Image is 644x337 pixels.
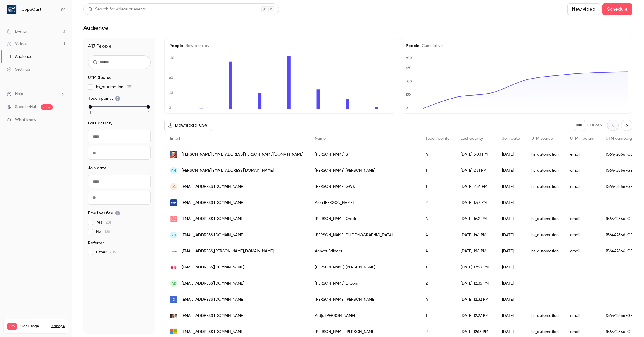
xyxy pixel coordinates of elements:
img: gmx.de [170,199,177,206]
div: hs_automation [526,243,564,259]
div: [DATE] [496,195,526,211]
div: [DATE] 3:03 PM [455,146,496,162]
div: [PERSON_NAME] GWK [309,179,420,195]
li: help-dropdown-opener [7,91,65,97]
img: wts-management.de [170,264,177,271]
div: Settings [7,67,30,72]
span: Name [315,137,326,141]
div: 1 [420,179,455,195]
div: [DATE] [496,146,526,162]
span: UTM medium [570,137,594,141]
a: SpeakerHub [15,104,38,110]
h1: Audience [83,24,108,31]
div: email [564,211,600,227]
span: Last activity [461,137,483,141]
img: carmengreve.com [170,296,177,303]
span: [EMAIL_ADDRESS][PERSON_NAME][DOMAIN_NAME] [182,248,274,254]
div: max [147,105,150,109]
span: Pro [7,323,17,330]
span: [EMAIL_ADDRESS][DOMAIN_NAME] [182,297,244,303]
div: 4 [420,227,455,243]
span: 136 [104,230,110,234]
span: LG [172,184,176,189]
span: [PERSON_NAME][EMAIL_ADDRESS][PERSON_NAME][DOMAIN_NAME] [182,152,303,158]
div: [DATE] [496,227,526,243]
div: [DATE] [496,291,526,308]
span: RH [171,168,176,173]
div: [PERSON_NAME] Di [DEMOGRAPHIC_DATA] [309,227,420,243]
span: [EMAIL_ADDRESS][DOMAIN_NAME] [182,313,244,319]
span: Last activity [88,120,112,126]
div: 2 [420,275,455,291]
div: 4 [420,146,455,162]
a: Manage [51,324,65,329]
button: New video [567,3,600,15]
div: [PERSON_NAME] E-Com [309,275,420,291]
span: hs_automation [96,84,133,90]
span: Email [170,137,180,141]
p: Out of 9 [587,122,603,128]
div: [DATE] [496,162,526,179]
div: hs_automation [526,146,564,162]
span: Join date [502,137,520,141]
div: hs_automation [526,179,564,195]
span: [PERSON_NAME][EMAIL_ADDRESS][DOMAIN_NAME] [182,168,274,174]
span: [EMAIL_ADDRESS][DOMAIN_NAME] [182,329,244,335]
text: 83 [169,76,173,80]
span: Touch points [425,137,449,141]
button: Download CSV [164,120,212,131]
div: email [564,227,600,243]
button: Schedule [602,3,632,15]
span: [EMAIL_ADDRESS][DOMAIN_NAME] [182,184,244,190]
text: 450 [406,66,412,70]
img: outlook.de [170,328,177,335]
div: Search for videos or events [88,6,146,12]
text: 43 [169,91,173,95]
div: Alen [PERSON_NAME] [309,195,420,211]
div: [DATE] [496,259,526,275]
text: 300 [406,79,412,83]
div: [DATE] 1:41 PM [455,227,496,243]
div: Antje [PERSON_NAME] [309,308,420,324]
span: VD [171,232,176,238]
div: [DATE] [496,211,526,227]
span: 4 [147,110,149,115]
span: Email verified [88,210,120,216]
span: What's new [15,117,37,123]
img: antjekehl.de [170,314,177,318]
span: 1 [90,110,91,115]
div: [DATE] [496,308,526,324]
div: email [564,146,600,162]
h5: People [406,43,628,49]
div: [DATE] 1:16 PM [455,243,496,259]
img: CopeCart [7,5,16,14]
div: Videos [7,41,27,47]
div: email [564,308,600,324]
div: Events [7,29,27,34]
span: No [96,229,110,234]
div: 4 [420,243,455,259]
div: [PERSON_NAME] Orodu [309,211,420,227]
text: 145 [169,56,175,60]
span: Yes [96,219,111,225]
div: Audience [7,54,32,60]
div: [DATE] [496,275,526,291]
div: hs_automation [526,227,564,243]
span: 281 [106,220,111,224]
img: t-online.de [170,248,177,255]
span: Other [96,249,116,255]
span: [EMAIL_ADDRESS][DOMAIN_NAME] [182,216,244,222]
span: Referrer [88,240,104,246]
span: 414 [110,250,116,254]
span: Join date [88,165,107,171]
div: Annett Edinger [309,243,420,259]
div: [DATE] 1:42 PM [455,211,496,227]
div: hs_automation [526,211,564,227]
span: new [41,104,53,110]
span: 351 [127,85,133,89]
span: Touch points [88,96,120,101]
img: onlinebusinesskosmos.de [170,215,177,222]
div: [PERSON_NAME] [PERSON_NAME] [309,291,420,308]
span: UTM campaign [606,137,634,141]
span: [EMAIL_ADDRESS][DOMAIN_NAME] [182,281,244,287]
